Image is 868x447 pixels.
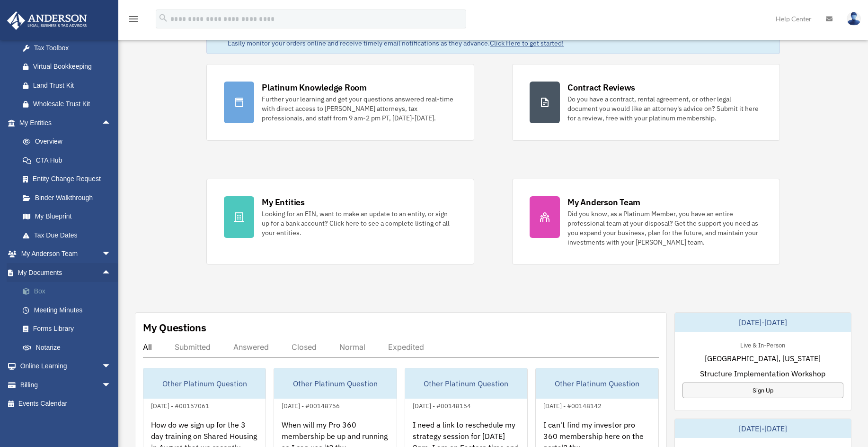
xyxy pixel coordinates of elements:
a: Wholesale Trust Kit [13,95,125,114]
a: My Entities Looking for an EIN, want to make an update to an entity, or sign up for a bank accoun... [206,179,474,265]
a: Tax Toolbox [13,38,125,57]
div: Other Platinum Question [536,368,658,399]
span: arrow_drop_up [102,263,121,283]
a: CTA Hub [13,151,125,170]
div: Answered [233,342,269,352]
a: Binder Walkthrough [13,188,125,207]
div: Live & In-Person [733,339,793,349]
div: Land Trust Kit [33,80,114,91]
div: Further your learning and get your questions answered real-time with direct access to [PERSON_NAM... [262,94,457,123]
a: Meeting Minutes [13,301,125,319]
a: Billingarrow_drop_down [7,375,125,394]
div: [DATE] - #00148154 [405,400,478,410]
a: Virtual Bookkeeping [13,57,125,76]
span: arrow_drop_down [102,245,121,264]
div: [DATE]-[DATE] [675,313,851,332]
div: Tax Toolbox [33,42,114,54]
div: My Anderson Team [567,196,640,208]
div: Platinum Knowledge Room [262,82,367,93]
a: Platinum Knowledge Room Further your learning and get your questions answered real-time with dire... [206,64,474,141]
div: Other Platinum Question [405,368,527,399]
div: My Entities [262,196,304,208]
i: menu [128,13,139,25]
span: [GEOGRAPHIC_DATA], [US_STATE] [705,353,821,364]
div: Other Platinum Question [143,368,266,399]
div: Looking for an EIN, want to make an update to an entity, or sign up for a bank account? Click her... [262,209,457,237]
div: Normal [339,342,365,352]
div: [DATE] - #00148142 [536,400,609,410]
a: My Entitiesarrow_drop_up [7,113,125,132]
div: [DATE]-[DATE] [675,419,851,438]
a: menu [128,17,139,25]
div: Did you know, as a Platinum Member, you have an entire professional team at your disposal? Get th... [567,209,762,247]
img: User Pic [847,12,861,26]
a: My Anderson Teamarrow_drop_down [7,245,125,264]
span: Structure Implementation Workshop [700,368,825,379]
a: Click Here to get started! [490,39,564,47]
div: Closed [292,342,317,352]
div: Do you have a contract, rental agreement, or other legal document you would like an attorney's ad... [567,94,762,123]
div: [DATE] - #00157061 [143,400,217,410]
div: Contract Reviews [567,82,635,93]
div: Submitted [175,342,211,352]
span: arrow_drop_up [102,113,121,133]
a: Contract Reviews Do you have a contract, rental agreement, or other legal document you would like... [512,64,780,141]
a: Box [13,282,125,301]
div: Virtual Bookkeeping [33,61,114,73]
a: Overview [13,132,125,151]
a: Online Learningarrow_drop_down [7,357,125,376]
a: My Documentsarrow_drop_up [7,263,125,282]
div: [DATE] - #00148756 [274,400,347,410]
span: arrow_drop_down [102,375,121,395]
div: My Questions [143,320,206,335]
a: Forms Library [13,319,125,338]
a: Land Trust Kit [13,76,125,95]
span: arrow_drop_down [102,357,121,376]
a: My Blueprint [13,207,125,226]
a: Tax Due Dates [13,226,125,245]
div: Expedited [388,342,424,352]
a: Entity Change Request [13,170,125,189]
i: search [158,13,168,23]
a: Events Calendar [7,394,125,413]
a: Sign Up [682,383,844,398]
a: My Anderson Team Did you know, as a Platinum Member, you have an entire professional team at your... [512,179,780,265]
img: Anderson Advisors Platinum Portal [4,11,90,30]
div: Other Platinum Question [274,368,396,399]
div: Wholesale Trust Kit [33,98,114,110]
a: Notarize [13,338,125,357]
div: All [143,342,152,352]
